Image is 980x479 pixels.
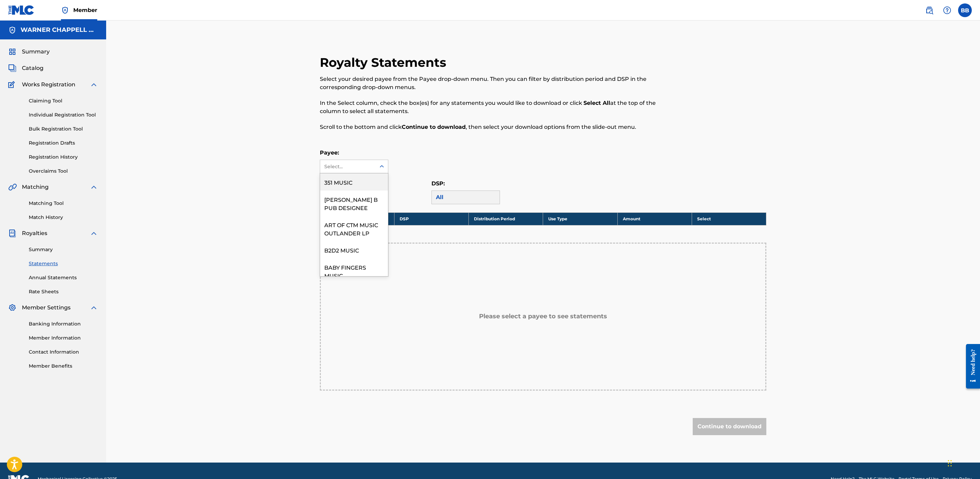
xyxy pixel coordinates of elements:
a: Banking Information [29,320,98,328]
img: Accounts [8,26,16,34]
th: DSP [394,212,468,225]
span: Works Registration [22,81,75,89]
img: expand [90,81,98,89]
a: Bulk Registration Tool [29,125,98,133]
a: Rate Sheets [29,288,98,295]
a: Annual Statements [29,274,98,281]
div: BABY FINGERS MUSIC [320,258,388,284]
a: CatalogCatalog [8,64,43,72]
img: Summary [8,48,16,56]
p: Scroll to the bottom and click , then select your download options from the slide-out menu. [320,123,664,131]
a: Claiming Tool [29,97,98,105]
a: Overclaims Tool [29,168,98,175]
div: ART OF CTM MUSIC OUTLANDER LP [320,216,388,241]
img: search [925,6,933,14]
a: Registration History [29,153,98,161]
th: Amount [617,212,692,225]
h5: Please select a payee to see statements [479,312,607,320]
div: User Menu [958,3,972,17]
strong: Continue to download [402,124,466,130]
a: Individual Registration Tool [29,111,98,119]
strong: Select All [583,100,610,106]
img: help [943,6,951,14]
a: Contact Information [29,348,98,356]
span: Catalog [22,64,43,72]
a: Statements [29,260,98,267]
span: Member [73,6,97,14]
th: Use Type [543,212,617,225]
span: Member Settings [22,304,71,312]
img: expand [90,229,98,237]
a: Public Search [922,3,936,17]
div: [PERSON_NAME] B PUB DESIGNEE [320,191,388,216]
iframe: Resource Center [961,339,980,394]
div: 351 MUSIC [320,173,388,191]
img: Catalog [8,64,16,72]
iframe: Chat Widget [946,446,980,479]
span: Matching [22,183,49,191]
a: Match History [29,214,98,221]
img: Works Registration [8,81,17,89]
span: Royalties [22,229,47,237]
div: Drag [948,453,952,474]
h5: WARNER CHAPPELL MUSIC INC [21,26,98,34]
a: Member Information [29,334,98,342]
label: DSP: [431,180,445,187]
a: SummarySummary [8,48,50,56]
label: Payee: [320,149,339,156]
div: B2D2 MUSIC [320,241,388,258]
img: expand [90,183,98,191]
div: Select... [324,163,371,170]
a: Matching Tool [29,200,98,207]
p: Select your desired payee from the Payee drop-down menu. Then you can filter by distribution peri... [320,75,664,91]
th: Select [692,212,766,225]
th: Distribution Period [469,212,543,225]
img: Royalties [8,229,16,237]
img: Member Settings [8,304,16,312]
a: Summary [29,246,98,253]
p: In the Select column, check the box(es) for any statements you would like to download or click at... [320,99,664,115]
div: Help [940,3,954,17]
h2: Royalty Statements [320,55,450,70]
img: MLC Logo [8,5,35,15]
a: Registration Drafts [29,139,98,147]
span: Summary [22,48,50,56]
img: Matching [8,183,17,191]
img: Top Rightsholder [61,6,69,14]
img: expand [90,304,98,312]
a: Member Benefits [29,363,98,370]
